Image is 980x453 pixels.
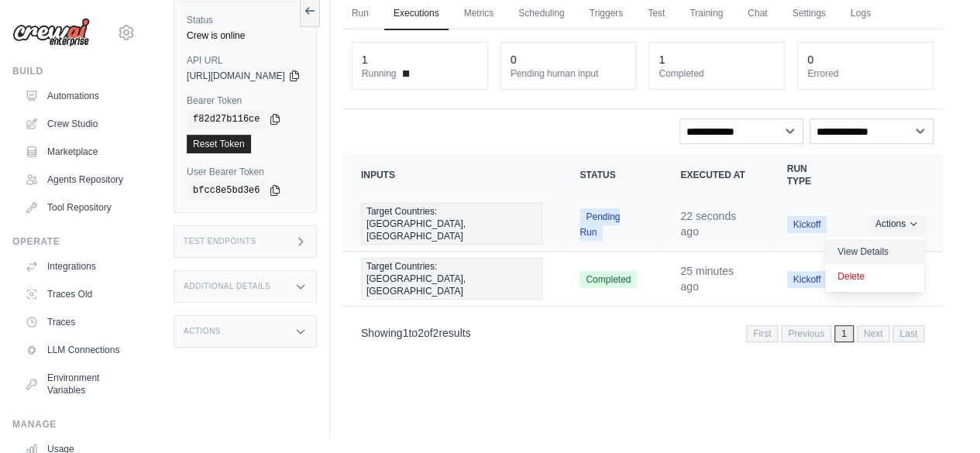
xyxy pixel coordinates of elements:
[19,282,136,307] a: Traces Old
[187,29,304,42] div: Crew is online
[579,208,620,241] span: Pending Run
[362,52,368,67] div: 1
[825,264,924,289] button: Delete
[187,166,304,178] label: User Bearer Token
[781,325,831,342] span: Previous
[342,313,943,352] nav: Pagination
[662,153,768,197] th: Executed at
[361,325,471,341] p: Showing to of results
[869,214,924,233] button: Actions for execution
[19,112,136,136] a: Crew Studio
[187,94,304,107] label: Bearer Token
[658,67,775,80] dt: Completed
[680,265,733,293] time: September 20, 2025 at 09:41 AST
[432,327,438,339] span: 2
[403,327,409,339] span: 1
[187,181,266,200] code: bfcc8e5bd3e6
[361,258,542,300] a: View execution details for Target Countries
[361,258,542,300] span: Target Countries: [GEOGRAPHIC_DATA], [GEOGRAPHIC_DATA]
[19,167,136,192] a: Agents Repository
[825,239,924,264] a: View Details
[579,271,637,288] span: Completed
[787,216,827,233] span: Kickoff
[187,14,304,26] label: Status
[834,325,854,342] span: 1
[680,210,736,238] time: September 20, 2025 at 10:06 AST
[746,325,924,342] nav: Pagination
[903,379,980,453] iframe: Chat Widget
[561,153,662,197] th: Status
[769,153,851,197] th: Run Type
[361,203,542,245] span: Target Countries: [GEOGRAPHIC_DATA], [GEOGRAPHIC_DATA]
[892,325,924,342] span: Last
[342,153,943,352] section: Crew executions table
[19,338,136,362] a: LLM Connections
[787,271,827,288] span: Kickoff
[807,52,813,67] div: 0
[418,327,424,339] span: 2
[187,70,285,82] span: [URL][DOMAIN_NAME]
[511,52,517,67] div: 0
[184,282,270,291] h3: Additional Details
[19,84,136,108] a: Automations
[19,254,136,279] a: Integrations
[184,327,221,336] h3: Actions
[12,235,136,248] div: Operate
[12,18,90,47] img: Logo
[187,110,266,129] code: f82d27b116ce
[19,195,136,220] a: Tool Repository
[184,237,256,246] h3: Test Endpoints
[362,67,397,80] span: Running
[187,54,304,67] label: API URL
[807,67,923,80] dt: Errored
[19,365,136,403] a: Environment Variables
[857,325,890,342] span: Next
[187,135,251,153] a: Reset Token
[361,203,542,245] a: View execution details for Target Countries
[12,65,136,77] div: Build
[19,139,136,164] a: Marketplace
[511,67,627,80] dt: Pending human input
[12,418,136,431] div: Manage
[342,153,561,197] th: Inputs
[19,310,136,335] a: Traces
[746,325,778,342] span: First
[658,52,665,67] div: 1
